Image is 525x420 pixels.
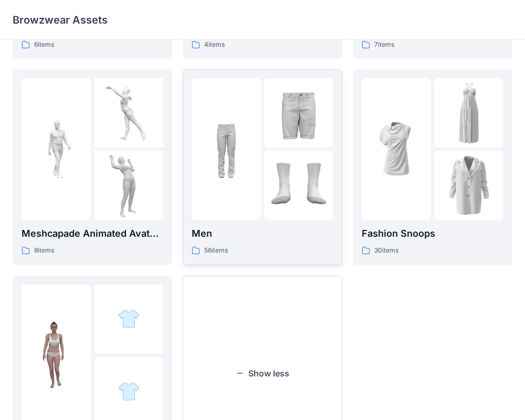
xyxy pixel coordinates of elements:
a: folder 1folder 2folder 3Meshcapade Animated Avatars8items [13,69,172,265]
img: folder 1 [362,114,431,184]
img: folder 1 [22,114,91,184]
p: 4 items [204,39,225,50]
img: folder 3 [94,151,163,220]
p: Men [192,226,333,241]
img: folder 2 [264,78,333,148]
p: Fashion Snoops [362,226,503,241]
a: folder 1folder 2folder 3Fashion Snoops30items [353,69,512,265]
img: folder 2 [94,78,163,148]
img: folder 1 [192,114,261,184]
img: folder 2 [434,78,503,148]
p: 7 items [374,39,394,50]
img: folder 1 [22,321,91,390]
p: Meshcapade Animated Avatars [22,226,163,241]
p: 6 items [34,39,54,50]
img: folder 3 [434,151,503,220]
img: folder 2 [118,308,140,330]
p: 30 items [374,245,398,256]
p: 8 items [34,245,54,256]
img: folder 3 [118,381,140,402]
img: folder 3 [264,151,333,220]
p: 56 items [204,245,228,256]
a: folder 1folder 2folder 3Men56items [183,69,342,265]
p: Browzwear Assets [13,13,108,27]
